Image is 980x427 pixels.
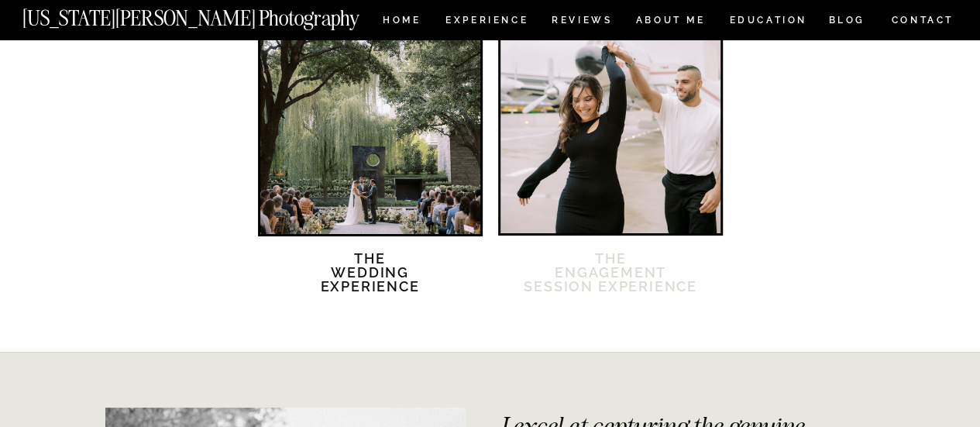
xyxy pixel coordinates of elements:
[635,15,706,29] a: ABOUT ME
[727,15,809,29] a: EDUCATION
[304,252,437,312] a: TheWedding Experience
[22,8,411,21] a: [US_STATE][PERSON_NAME] Photography
[445,15,527,29] a: Experience
[552,15,610,29] a: REVIEWS
[380,15,424,29] a: HOME
[828,15,865,29] a: BLOG
[890,12,954,29] a: CONTACT
[523,252,699,312] a: TheEngagement session Experience
[523,252,699,312] h2: The Engagement session Experience
[304,252,437,312] h2: The Wedding Experience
